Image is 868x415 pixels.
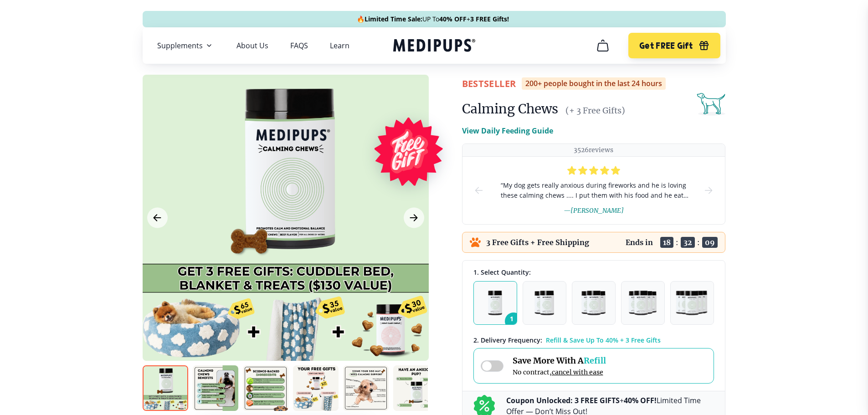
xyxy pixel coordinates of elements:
[393,37,475,56] a: Medipups
[676,291,709,315] img: Pack of 5 - Natural Dog Supplements
[564,206,624,215] span: — [PERSON_NAME]
[473,268,714,277] div: 1. Select Quantity:
[522,77,666,90] div: 200+ people bought in the last 24 hours
[290,41,308,50] a: FAQS
[462,77,516,90] span: BestSeller
[473,281,517,325] button: 1
[404,208,424,228] button: Next Image
[488,291,502,315] img: Pack of 1 - Natural Dog Supplements
[506,395,620,405] b: Coupon Unlocked: 3 FREE GIFTS
[552,368,603,376] span: cancel with ease
[486,238,589,247] p: 3 Free Gifts + Free Shipping
[676,238,678,247] span: :
[626,238,653,247] p: Ends in
[499,180,688,200] span: “ My dog gets really anxious during fireworks and he is loving these calming chews .... I put the...
[462,101,558,117] h1: Calming Chews
[624,395,657,405] b: 40% OFF!
[462,125,553,136] p: View Daily Feeding Guide
[473,157,484,224] button: prev-slide
[628,33,720,58] button: Get FREE Gift
[629,291,657,315] img: Pack of 4 - Natural Dog Supplements
[660,237,673,248] span: 18
[639,41,693,51] span: Get FREE Gift
[546,336,661,344] span: Refill & Save Up To 40% + 3 Free Gifts
[703,157,714,224] button: next-slide
[574,146,613,154] p: 3526 reviews
[534,291,554,315] img: Pack of 2 - Natural Dog Supplements
[513,355,606,366] span: Save More With A
[681,237,695,248] span: 32
[565,105,625,116] span: (+ 3 Free Gifts)
[581,291,605,315] img: Pack of 3 - Natural Dog Supplements
[157,41,203,50] span: Supplements
[592,35,614,56] button: cart
[243,365,288,411] img: Calming Chews | Natural Dog Supplements
[393,365,439,411] img: Calming Chews | Natural Dog Supplements
[193,365,238,411] img: Calming Chews | Natural Dog Supplements
[343,365,389,411] img: Calming Chews | Natural Dog Supplements
[513,368,606,376] span: No contract,
[236,41,268,50] a: About Us
[357,15,509,24] span: 🔥 UP To +
[697,238,700,247] span: :
[702,237,718,248] span: 09
[584,355,606,366] span: Refill
[473,336,542,344] span: 2 . Delivery Frequency:
[147,208,168,228] button: Previous Image
[505,313,522,330] span: 1
[143,365,188,411] img: Calming Chews | Natural Dog Supplements
[330,41,349,50] a: Learn
[293,365,339,411] img: Calming Chews | Natural Dog Supplements
[157,40,215,51] button: Supplements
